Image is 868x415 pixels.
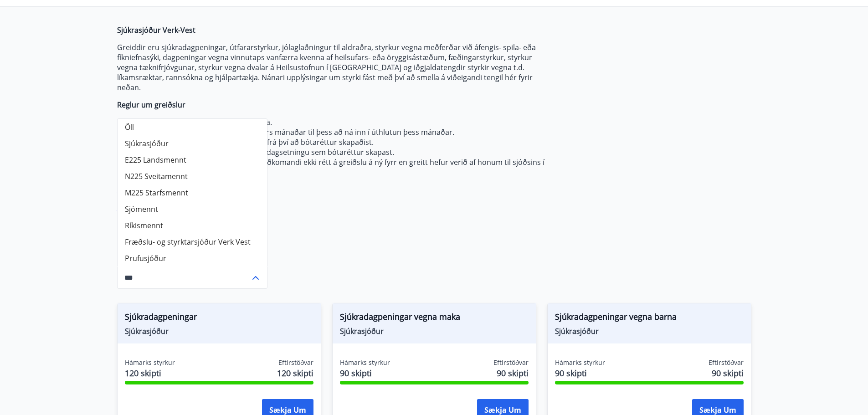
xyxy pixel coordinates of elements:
span: Sjúkradagpeningar [125,311,313,326]
span: Eftirstöðvar [278,358,313,367]
span: 90 skipti [555,367,605,379]
span: Eftirstöðvar [493,358,529,367]
li: Útreikningur bótaréttar miðast við þá dagsetningu sem bótaréttur skapast. [135,147,547,157]
span: Sjúkrasjóður [555,326,744,336]
span: Sjúkradagpeningar vegna barna [555,311,744,326]
span: 120 skipti [277,367,313,379]
span: Hámarks styrkur [340,358,390,367]
span: 90 skipti [712,367,744,379]
span: Sjúkrasjóður [125,326,313,336]
strong: Reglur um greiðslur [117,100,185,110]
li: Sjómennt [118,201,267,217]
span: 90 skipti [340,367,390,379]
span: 90 skipti [497,367,529,379]
li: Umsóknir þurfa að berast fyrir 20. hvers mánaðar til þess að ná inn í úthlutun þess mánaðar. [135,127,547,137]
strong: Sjúkrasjóður Verk-Vest [117,25,195,35]
li: Prufusjóður [118,250,267,266]
li: E225 Landsmennt [118,152,267,168]
p: Greiddir eru sjúkradagpeningar, útfararstyrkur, jólaglaðningur til aldraðra, styrkur vegna meðfer... [117,42,547,92]
li: N225 Sveitamennt [118,168,267,184]
li: Sjúkrasjóður [118,135,267,152]
span: Eftirstöðvar [709,358,744,367]
span: Sjúkrasjóður [340,326,529,336]
span: Sjúkradagpeningar vegna maka [340,311,529,326]
span: 120 skipti [125,367,175,379]
li: Þegar bótaréttur er fullnýttur öðlast viðkomandi ekki rétt á greiðslu á ný fyrr en greitt hefur v... [135,157,547,177]
li: Öll [118,119,267,135]
li: Fræðslu- og styrktarsjóður Verk Vest [118,234,267,250]
li: Dagpeningar eru greiddir mánaðarlega. [135,117,547,127]
li: M225 Starfsmennt [118,184,267,201]
span: Hámarks styrkur [125,358,175,367]
li: Ríkismennt [118,217,267,234]
li: Réttur til styrks fyrnist á 12 mánuðum frá því að bótaréttur skapaðist. [135,137,547,147]
span: Hámarks styrkur [555,358,605,367]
